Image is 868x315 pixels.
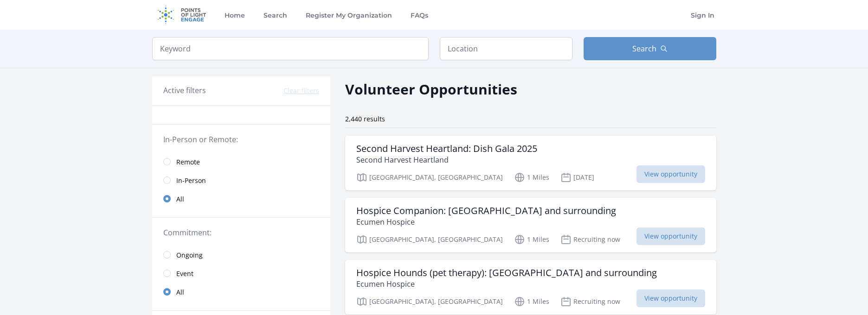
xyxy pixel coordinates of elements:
p: 1 Miles [514,296,549,307]
span: Remote [176,157,200,167]
span: In-Person [176,176,206,185]
span: Event [176,269,193,278]
p: [GEOGRAPHIC_DATA], [GEOGRAPHIC_DATA] [356,234,503,245]
a: Ongoing [152,246,330,264]
a: Hospice Hounds (pet therapy): [GEOGRAPHIC_DATA] and surrounding Ecumen Hospice [GEOGRAPHIC_DATA],... [345,260,716,315]
a: Hospice Companion: [GEOGRAPHIC_DATA] and surrounding Ecumen Hospice [GEOGRAPHIC_DATA], [GEOGRAPHI... [345,198,716,252]
span: Ongoing [176,251,203,260]
p: Recruiting now [560,296,620,307]
p: [GEOGRAPHIC_DATA], [GEOGRAPHIC_DATA] [356,296,503,307]
p: Recruiting now [560,234,620,245]
h3: Hospice Hounds (pet therapy): [GEOGRAPHIC_DATA] and surrounding [356,267,657,278]
span: View opportunity [637,227,705,245]
button: Search [584,37,716,60]
p: Second Harvest Heartland [356,154,537,165]
legend: In-Person or Remote: [163,134,319,145]
p: Ecumen Hospice [356,216,616,227]
span: All [176,288,184,297]
a: Second Harvest Heartland: Dish Gala 2025 Second Harvest Heartland [GEOGRAPHIC_DATA], [GEOGRAPHIC_... [345,136,716,190]
h3: Active filters [163,85,206,96]
a: All [152,283,330,301]
p: Ecumen Hospice [356,278,657,290]
span: Search [632,43,656,54]
p: 1 Miles [514,234,549,245]
a: Event [152,264,330,283]
legend: Commitment: [163,227,319,238]
p: 1 Miles [514,172,549,183]
span: 2,440 results [345,114,385,123]
h3: Second Harvest Heartland: Dish Gala 2025 [356,143,537,154]
a: In-Person [152,171,330,189]
h3: Hospice Companion: [GEOGRAPHIC_DATA] and surrounding [356,205,616,216]
h2: Volunteer Opportunities [345,79,517,100]
input: Location [440,37,572,60]
button: Clear filters [283,86,319,95]
span: View opportunity [637,290,705,307]
p: [DATE] [560,172,594,183]
a: Remote [152,152,330,171]
input: Keyword [152,37,429,60]
p: [GEOGRAPHIC_DATA], [GEOGRAPHIC_DATA] [356,172,503,183]
a: All [152,189,330,208]
span: View opportunity [637,165,705,183]
span: All [176,195,184,204]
